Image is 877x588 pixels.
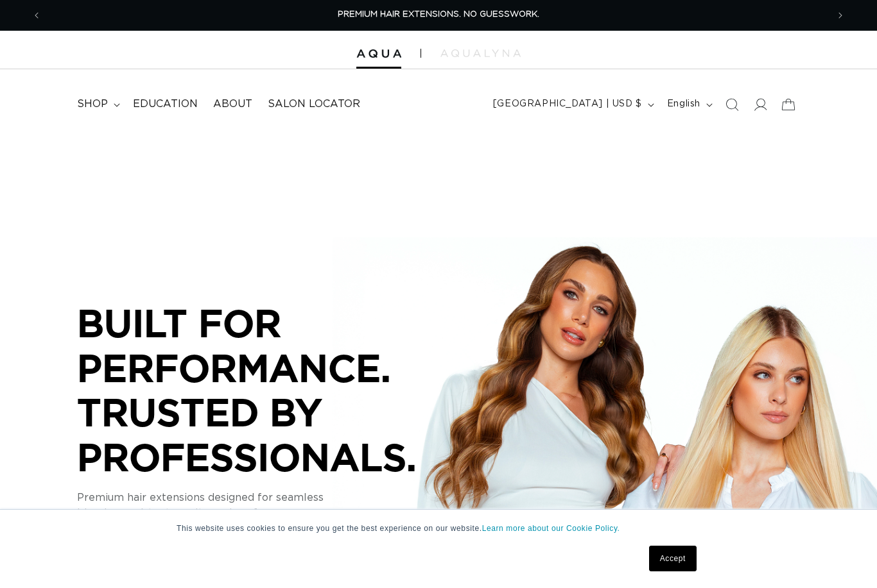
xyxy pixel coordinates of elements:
[667,97,700,111] span: English
[485,92,659,117] button: [GEOGRAPHIC_DATA] | USD $
[718,90,746,119] summary: Search
[69,90,125,119] summary: shop
[177,523,700,534] p: This website uses cookies to ensure you get the best experience on our website.
[77,301,462,479] p: BUILT FOR PERFORMANCE. TRUSTED BY PROFESSIONALS.
[268,97,360,111] span: Salon Locator
[440,49,521,57] img: aqualyna.com
[649,546,697,571] a: Accept
[205,90,260,119] a: About
[356,49,401,58] img: Aqua Hair Extensions
[338,10,539,19] span: PREMIUM HAIR EXTENSIONS. NO GUESSWORK.
[213,97,252,111] span: About
[482,524,620,533] a: Learn more about our Cookie Policy.
[493,97,642,111] span: [GEOGRAPHIC_DATA] | USD $
[125,90,205,119] a: Education
[77,97,108,111] span: shop
[826,3,855,28] button: Next announcement
[659,92,718,117] button: English
[22,3,51,28] button: Previous announcement
[260,90,368,119] a: Salon Locator
[133,97,198,111] span: Education
[77,490,462,536] p: Premium hair extensions designed for seamless blends, consistent results, and performance you can...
